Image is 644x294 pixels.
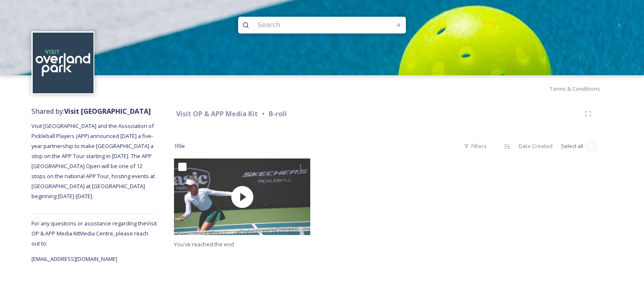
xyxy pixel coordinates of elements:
strong: Visit OP & APP Media Kit [176,109,258,118]
span: Visit [GEOGRAPHIC_DATA] and the Association of Pickleball Players (APP) announced [DATE] a five-y... [31,122,156,200]
div: Filters [460,138,491,154]
span: Shared by: [31,107,151,116]
strong: Visit [GEOGRAPHIC_DATA] [64,107,151,116]
span: Terms & Conditions [549,85,600,92]
a: Terms & Conditions [549,84,613,94]
span: [EMAIL_ADDRESS][DOMAIN_NAME] [31,255,117,263]
strong: B-roll [269,109,287,118]
span: 1 file [174,142,185,150]
img: thumbnail [174,159,310,235]
span: Select all [561,142,583,150]
div: Date Created [514,138,557,154]
input: Search [253,16,368,34]
img: c3es6xdrejuflcaqpovn.png [33,33,93,93]
span: You've reached the end [174,240,234,248]
span: For any questions or assistance regarding the Visit OP & APP Media Kit Media Centre, please reach... [31,220,157,247]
